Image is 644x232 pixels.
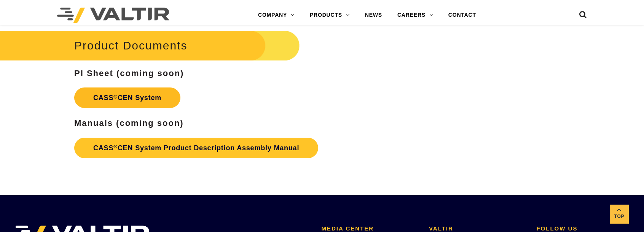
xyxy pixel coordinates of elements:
[57,8,169,23] img: Valtir
[610,212,629,221] span: Top
[321,226,418,232] h2: MEDIA CENTER
[610,205,629,224] a: Top
[250,8,302,23] a: COMPANY
[74,68,184,78] strong: PI Sheet (coming soon)
[536,226,633,232] h2: FOLLOW US
[113,94,118,100] sup: ®
[113,144,118,149] sup: ®
[429,226,525,232] h2: VALTIR
[74,118,184,128] strong: Manuals (coming soon)
[390,8,441,23] a: CAREERS
[357,8,390,23] a: NEWS
[74,87,180,108] a: CASS®CEN System
[302,8,357,23] a: PRODUCTS
[441,8,484,23] a: CONTACT
[74,138,318,158] a: CASS®CEN System Product Description Assembly Manual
